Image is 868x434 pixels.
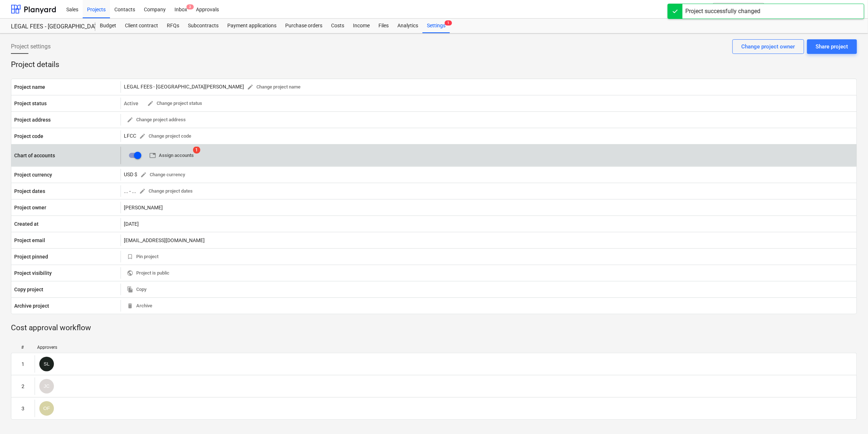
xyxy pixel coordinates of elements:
[14,286,43,293] p: Copy project
[136,131,194,142] button: Change project code
[832,399,868,434] div: Widget de chat
[14,220,39,228] p: Created at
[127,269,169,277] span: Project is public
[139,132,191,141] span: Change project code
[244,82,303,93] button: Change project name
[127,285,146,294] span: Copy
[14,171,52,178] p: Project currency
[39,379,54,394] div: Jorge Choy
[124,188,136,194] div: ... - ...
[39,357,54,371] div: Sofia Lanuza
[137,169,188,181] button: Change currency
[139,133,146,139] span: edit
[39,401,54,416] div: Oscar Frances
[247,84,254,90] span: edit
[147,99,202,108] span: Change project status
[21,383,24,389] div: 2
[393,19,423,33] a: Analytics
[121,234,857,246] div: [EMAIL_ADDRESS][DOMAIN_NAME]
[14,302,49,309] p: Archive project
[140,171,185,179] span: Change currency
[423,19,450,33] a: Settings1
[136,186,196,197] button: Change project dates
[127,116,186,124] span: Change project address
[139,187,193,196] span: Change project dates
[816,42,848,51] div: Share project
[14,345,31,350] div: #
[144,98,205,109] button: Change project status
[95,19,121,33] a: Budget
[124,171,137,177] span: USD $
[124,82,303,93] div: LEGAL FEES - [GEOGRAPHIC_DATA][PERSON_NAME]
[37,345,854,350] div: Approvers
[21,406,24,411] div: 3
[223,19,281,33] a: Payment applications
[124,268,172,279] button: Project is public
[349,19,374,33] a: Income
[184,19,223,33] a: Subcontracts
[147,100,154,107] span: edit
[121,218,857,230] div: [DATE]
[149,152,156,159] span: table
[127,117,133,123] span: edit
[247,83,301,91] span: Change project name
[124,300,155,312] button: Archive
[162,19,184,33] a: RFQs
[11,323,857,333] p: Cost approval workflow
[11,42,51,51] span: Project settings
[14,253,48,260] p: Project pinned
[127,253,158,261] span: Pin project
[124,251,161,263] button: Pin project
[127,286,133,293] span: file_copy
[327,19,349,33] a: Costs
[445,20,452,25] span: 1
[11,60,857,70] p: Project details
[742,42,795,51] div: Change project owner
[44,361,50,367] span: SL
[140,171,147,178] span: edit
[374,19,393,33] a: Files
[14,116,51,123] p: Project address
[11,23,87,31] div: LEGAL FEES - [GEOGRAPHIC_DATA][PERSON_NAME]
[139,188,146,194] span: edit
[124,100,138,107] p: Active
[149,151,194,160] span: Assign accounts
[127,303,133,309] span: delete
[14,204,46,211] p: Project owner
[146,150,197,161] button: Assign accounts
[807,39,857,54] button: Share project
[124,114,189,126] button: Change project address
[14,188,45,195] p: Project dates
[733,39,804,54] button: Change project owner
[14,237,45,244] p: Project email
[124,284,149,295] button: Copy
[44,383,50,389] span: JC
[127,302,152,310] span: Archive
[21,361,24,367] div: 1
[186,4,194,9] span: 3
[14,100,47,107] p: Project status
[43,406,50,411] span: OF
[686,7,761,16] div: Project successfully changed
[281,19,327,33] a: Purchase orders
[14,152,55,159] p: Chart of accounts
[193,146,200,154] span: 1
[423,19,450,33] div: Settings
[832,399,868,434] iframe: Chat Widget
[14,133,43,140] p: Project code
[121,19,162,33] a: Client contract
[127,270,133,276] span: public
[14,83,45,91] p: Project name
[124,131,194,142] div: LFCC
[127,253,133,260] span: bookmark_border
